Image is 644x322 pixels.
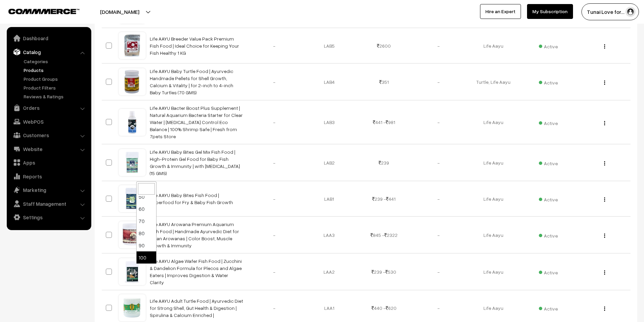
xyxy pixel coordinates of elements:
a: Life AAYU Bacter Boost Plus Supplement | Natural Aquarium Bacteria Starter for Clear Water | [MED... [150,105,243,139]
td: 239 [357,144,411,181]
a: Life AAYU Baby Turtle Food | Ayurvedic Handmade Pellets for Shell Growth, Calcium & Vitality | fo... [150,68,233,95]
a: Hire an Expert [480,4,521,19]
td: 239 - 441 [357,181,411,217]
span: Active [539,194,558,203]
td: Turtle, Life Aayu [466,64,521,100]
td: 845 - 2322 [357,217,411,253]
td: - [411,217,466,253]
a: Products [22,67,89,74]
td: - [411,64,466,100]
a: Orders [8,102,89,114]
td: Life Aayu [466,181,521,217]
td: LAB3 [302,100,357,144]
td: - [247,28,302,64]
td: LAB2 [302,144,357,181]
li: 100 [137,251,156,264]
td: - [247,181,302,217]
span: Active [539,41,558,50]
a: Marketing [8,184,89,196]
a: COMMMERCE [8,7,68,15]
td: Life Aayu [466,144,521,181]
td: LAA3 [302,217,357,253]
td: Life Aayu [466,28,521,64]
a: Staff Management [8,198,89,210]
td: LAB4 [302,64,357,100]
a: Categories [22,58,89,65]
td: - [411,28,466,64]
a: Product Filters [22,84,89,91]
a: Life AAYU Baby Bites Gel Mix Fish Food | High-Protein Gel Food for Baby Fish Growth & Immunity | ... [150,149,240,176]
a: Life AAYU Arowana Premium Aquarium Fish Food | Handmade Ayurvedic Diet for Asian Arowanas | Color... [150,221,239,248]
td: 351 [357,64,411,100]
span: Active [539,267,558,276]
td: LAB5 [302,28,357,64]
img: Menu [604,121,605,125]
a: Website [8,143,89,155]
span: Active [539,77,558,86]
td: Life Aayu [466,217,521,253]
td: - [247,217,302,253]
a: Life AAYU Adult Turtle Food | Ayurvedic Diet for Strong Shell, Gut Health & Digestion | Spirulina... [150,298,243,318]
span: Active [539,230,558,239]
button: [DOMAIN_NAME] [76,3,163,20]
td: 239 - 530 [357,253,411,290]
a: Dashboard [8,32,89,44]
span: Active [539,158,558,167]
li: 60 [137,203,156,215]
td: - [411,100,466,144]
img: Menu [604,80,605,85]
img: Menu [604,233,605,238]
a: Catalog [8,46,89,58]
img: Menu [604,161,605,166]
a: Customers [8,129,89,141]
td: LAB1 [302,181,357,217]
a: My Subscription [527,4,573,19]
a: Life AAYU Algae Wafer Fish Food | Zucchini & Dandelion Formula for Plecos and Algae Eaters | Impr... [150,258,242,285]
a: Reports [8,170,89,182]
span: Active [539,303,558,312]
img: COMMMERCE [8,9,79,14]
td: - [247,253,302,290]
a: Reviews & Ratings [22,93,89,100]
a: WebPOS [8,116,89,128]
td: - [247,64,302,100]
li: 90 [137,239,156,251]
img: user [625,7,636,17]
a: Life AAYU Baby Bites Fish Food | Superfood for Fry & Baby Fish Growth [150,192,233,205]
a: Product Groups [22,75,89,82]
td: - [411,144,466,181]
li: 80 [137,227,156,239]
td: Life Aayu [466,253,521,290]
img: Menu [604,197,605,202]
td: Life Aayu [466,100,521,144]
td: - [247,100,302,144]
a: Apps [8,156,89,169]
td: LAA2 [302,253,357,290]
img: Menu [604,270,605,275]
td: - [247,144,302,181]
a: Life AAYU Breeder Value Pack Premium Fish Food | Ideal Choice for Keeping Your Fish Healthy 1 KG [150,36,239,56]
td: - [411,253,466,290]
img: Menu [604,44,605,49]
button: Tunai Love for… [581,3,639,20]
td: 441 - 981 [357,100,411,144]
li: 50 [137,191,156,203]
td: - [411,181,466,217]
span: Active [539,118,558,127]
img: Menu [604,306,605,311]
li: 70 [137,215,156,227]
td: 2600 [357,28,411,64]
a: Settings [8,211,89,223]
